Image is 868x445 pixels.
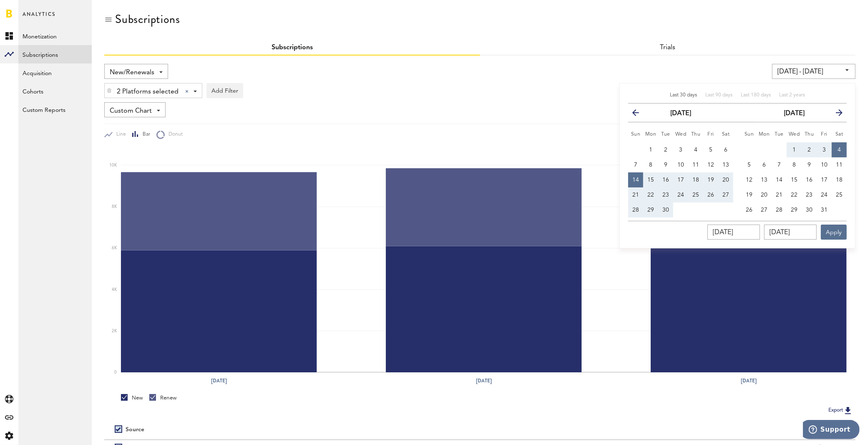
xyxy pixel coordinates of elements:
small: Wednesday [675,132,687,137]
div: Delete [105,83,114,98]
span: 4 [694,147,697,153]
small: Saturday [722,132,730,137]
span: 23 [806,192,813,198]
button: 20 [757,187,772,202]
button: 15 [643,172,658,187]
span: 24 [677,192,684,198]
strong: [DATE] [784,110,805,117]
span: 27 [761,207,767,213]
text: 8K [112,205,117,209]
span: 23 [662,192,669,198]
button: 8 [787,157,802,172]
span: 24 [821,192,828,198]
span: 13 [722,162,729,168]
span: 21 [632,192,639,198]
span: 9 [808,162,811,168]
div: Period total [491,426,845,433]
strong: [DATE] [670,110,691,117]
span: Last 180 days [741,93,771,98]
span: 29 [647,207,654,213]
div: New [121,394,143,402]
span: 10 [821,162,828,168]
span: 30 [806,207,813,213]
span: 3 [679,147,682,153]
span: 19 [746,192,752,198]
div: Clear [185,90,189,93]
button: 14 [628,172,643,187]
a: Acquisition [18,63,92,82]
button: 11 [832,157,847,172]
span: 8 [793,162,796,168]
small: Friday [707,132,714,137]
button: 15 [787,172,802,187]
span: Analytics [23,9,55,27]
span: 1 [793,147,796,153]
button: 6 [718,142,733,157]
button: 12 [742,172,757,187]
span: 3 [823,147,826,153]
span: Line [113,131,126,138]
text: 0 [114,371,117,375]
small: Thursday [805,132,814,137]
small: Wednesday [789,132,800,137]
span: 18 [836,177,843,183]
button: Add Filter [206,83,243,98]
span: 20 [761,192,767,198]
small: Tuesday [661,132,670,137]
span: 14 [776,177,782,183]
span: 25 [692,192,699,198]
button: 23 [658,187,673,202]
button: 25 [832,187,847,202]
a: Subscriptions [272,44,313,51]
span: 5 [709,147,712,153]
span: 22 [791,192,798,198]
span: 19 [707,177,714,183]
span: 29 [791,207,798,213]
span: Donut [165,131,183,138]
text: 4K [112,288,117,292]
button: 3 [673,142,688,157]
span: 25 [836,192,843,198]
span: Last 2 years [779,93,805,98]
span: 21 [776,192,782,198]
div: Renew [149,394,177,402]
button: 12 [703,157,718,172]
button: 26 [742,202,757,217]
span: 13 [761,177,767,183]
small: Monday [759,132,770,137]
span: Custom Chart [110,104,152,118]
button: 10 [817,157,832,172]
small: Sunday [631,132,641,137]
button: 6 [757,157,772,172]
small: Thursday [691,132,701,137]
a: Custom Reports [18,100,92,119]
button: 29 [643,202,658,217]
small: Sunday [745,132,754,137]
span: 17 [821,177,828,183]
button: 13 [718,157,733,172]
text: [DATE] [741,377,757,385]
button: 5 [703,142,718,157]
div: Source [126,426,144,433]
input: __/__/____ [707,225,760,240]
button: 28 [628,202,643,217]
span: 2 [808,147,811,153]
button: 16 [802,172,817,187]
button: 21 [772,187,787,202]
text: 2K [112,329,117,333]
text: 10K [109,163,117,167]
button: 4 [832,142,847,157]
span: 2 Platforms selected [117,85,179,99]
button: 18 [832,172,847,187]
span: 4 [838,147,841,153]
span: 12 [707,162,714,168]
button: 2 [658,142,673,157]
button: 31 [817,202,832,217]
span: Last 30 days [670,93,697,98]
button: 20 [718,172,733,187]
span: 17 [677,177,684,183]
button: 17 [817,172,832,187]
button: 27 [718,187,733,202]
span: 10 [677,162,684,168]
button: 17 [673,172,688,187]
